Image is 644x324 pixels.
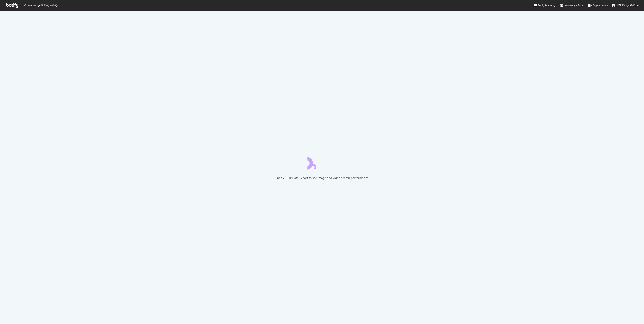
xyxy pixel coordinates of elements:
div: animation [307,155,337,170]
div: Organizations [588,3,608,7]
button: [PERSON_NAME] [608,2,642,9]
span: Welcome back, [PERSON_NAME] ! [21,4,58,7]
div: Botify Academy [534,3,555,7]
span: Maisie Hill [617,4,636,7]
div: Knowledge Base [560,3,583,7]
div: Enable Bulk Data Export to see image and video search performance [276,176,368,180]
